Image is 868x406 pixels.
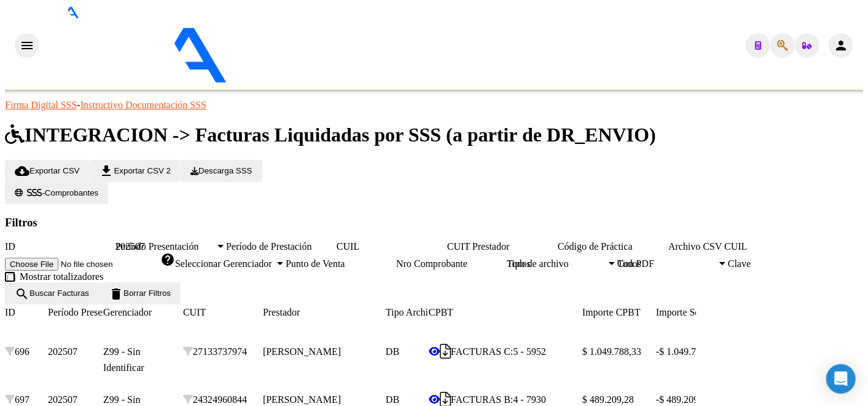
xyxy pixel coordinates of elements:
[45,188,98,197] span: Comprobantes
[109,287,123,301] mat-icon: delete
[175,258,275,269] span: Seleccionar Gerenciador
[5,304,48,320] datatable-header-cell: ID
[109,289,171,298] span: Borrar Filtros
[386,304,429,320] datatable-header-cell: Tipo Archivo
[263,304,386,320] datatable-header-cell: Prestador
[263,307,300,317] span: Prestador
[89,160,181,182] button: Exportar CSV 2
[656,394,711,405] span: -$ 489.209,28
[834,38,848,53] mat-icon: person
[5,307,15,317] span: ID
[5,100,77,110] a: Firma Digital SSS
[48,304,103,320] datatable-header-cell: Período Presentación
[582,304,656,320] datatable-header-cell: Importe CPBT
[48,394,77,405] span: 202507
[99,164,114,178] mat-icon: file_download
[15,287,29,301] mat-icon: search
[386,307,438,317] span: Tipo Archivo
[7,274,15,282] input: Mostrar totalizadores
[5,124,656,146] span: INTEGRACION -> Facturas Liquidadas por SSS (a partir de DR_ENVIO)
[48,307,131,317] span: Período Presentación
[5,282,99,304] button: Buscar Facturas
[5,344,48,360] div: 696
[15,289,89,298] span: Buscar Facturas
[115,241,145,252] span: 202507
[263,394,341,405] span: [PERSON_NAME]
[160,252,175,267] mat-icon: help
[183,307,206,317] span: CUIT
[668,241,748,252] span: Archivo CSV CUIL
[15,164,29,178] mat-icon: cloud_download
[39,18,330,84] img: Logo SAAS
[20,271,103,282] span: Mostrar totalizadores
[386,394,399,405] span: DB
[330,75,367,86] span: - aleman
[181,165,262,175] app-download-masive: Descarga masiva de comprobantes (adjuntos)
[183,304,263,320] datatable-header-cell: CUIT
[99,166,171,175] span: Exportar CSV 2
[826,364,856,394] div: Open Intercom Messenger
[386,346,399,357] span: DB
[15,166,79,175] span: Exportar CSV
[181,160,262,182] button: Descarga SSS
[80,100,206,110] a: Instructivo Documentación SSS
[507,258,531,269] span: Todos
[5,160,89,182] button: Exportar CSV
[183,344,263,360] div: 27133737974
[5,216,863,229] h3: Filtros
[5,100,863,111] p: -
[263,346,341,357] span: [PERSON_NAME]
[190,166,252,175] span: Descarga SSS
[582,346,641,357] span: $ 1.049.788,33
[5,182,108,204] button: -Comprobantes
[429,304,582,320] datatable-header-cell: CPBT
[451,346,514,357] span: FACTURAS C:
[440,351,451,352] i: Descargar documento
[103,346,144,373] span: Z99 - Sin Identificar
[429,344,582,360] div: 5 - 5952
[582,307,641,317] span: Importe CPBT
[451,394,514,405] span: FACTURAS B:
[429,307,453,317] span: CPBT
[582,394,634,405] span: $ 489.209,28
[103,307,152,317] span: Gerenciador
[656,307,730,317] span: Importe Solicitado
[617,258,641,269] span: Todos
[99,282,181,304] button: Borrar Filtros
[48,346,77,357] span: 202507
[656,346,718,357] span: -$ 1.049.788,33
[15,188,45,197] span: -
[103,304,183,320] datatable-header-cell: Gerenciador
[656,304,730,320] datatable-header-cell: Importe Solicitado
[440,399,451,400] i: Descargar documento
[5,258,160,271] input: Archivo CSV CUIL
[20,38,34,53] mat-icon: menu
